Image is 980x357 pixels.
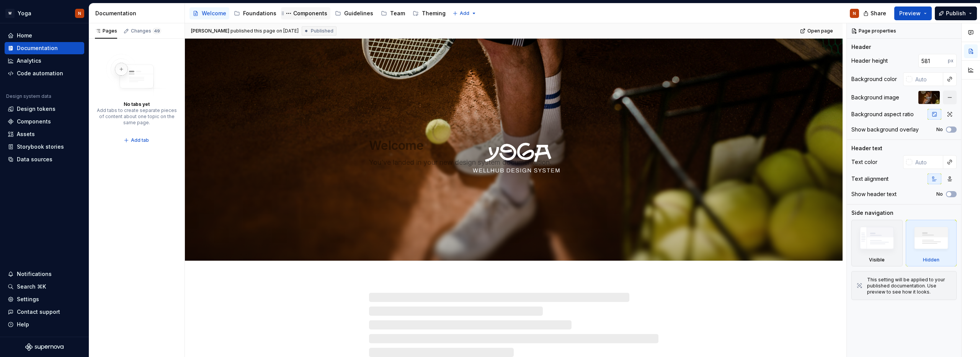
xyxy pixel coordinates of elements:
label: No [936,127,943,133]
div: Background color [851,75,897,83]
a: Assets [5,128,84,140]
span: Add tab [131,137,149,143]
div: Show background overlay [851,126,919,133]
div: Design system data [6,93,51,99]
svg: Supernova Logo [25,343,64,351]
a: Settings [5,293,84,305]
a: Code automation [5,67,84,80]
div: This setting will be applied to your published documentation. Use preview to see how it looks. [867,277,952,295]
div: Hidden [906,220,957,266]
div: Page tree [189,6,449,21]
div: Text alignment [851,175,889,183]
button: Add tab [121,135,152,146]
div: Assets [17,130,35,138]
a: Guidelines [332,7,376,19]
button: Search ⌘K [5,281,84,293]
span: Preview [899,10,921,17]
div: Notifications [17,270,52,278]
a: Data sources [5,153,84,166]
div: W [5,9,15,18]
a: Open page [798,26,836,36]
div: No tabs yet [124,101,150,107]
input: Auto [912,72,943,86]
div: Data sources [17,156,52,163]
a: Team [378,7,408,19]
div: published this page on [DATE] [230,28,299,34]
div: Team [390,10,405,17]
div: Header height [851,57,888,65]
div: Visible [869,257,885,263]
div: Side navigation [851,209,893,217]
div: Home [17,32,32,39]
div: Foundations [243,10,276,17]
div: Analytics [17,57,41,65]
a: Documentation [5,42,84,54]
div: Text color [851,158,877,166]
a: Storybook stories [5,141,84,153]
span: Open page [807,28,833,34]
div: Header [851,43,871,51]
div: Guidelines [344,10,373,17]
span: 49 [153,28,161,34]
a: Components [281,7,330,19]
a: Components [5,115,84,128]
div: Changes [131,28,161,34]
span: Publish [946,10,966,17]
button: Notifications [5,268,84,280]
div: Welcome [202,10,226,17]
div: Design tokens [17,105,56,113]
div: Components [17,118,51,125]
input: Auto [912,155,943,169]
div: Components [293,10,327,17]
button: Preview [894,6,932,20]
input: Auto [918,54,948,68]
span: Add [460,10,469,16]
a: Theming [410,7,449,19]
div: N [853,10,856,16]
div: Yoga [18,10,31,17]
a: Home [5,29,84,42]
button: Share [859,6,891,20]
div: Hidden [923,257,939,263]
a: Analytics [5,55,84,67]
div: Documentation [17,44,58,52]
div: Documentation [95,10,181,17]
div: Code automation [17,70,63,77]
button: Contact support [5,306,84,318]
div: Add tabs to create separate pieces of content about one topic on the same page. [96,107,177,126]
button: WYogaN [2,5,87,21]
div: Background aspect ratio [851,110,914,118]
div: Search ⌘K [17,283,46,290]
span: Published [311,28,333,34]
label: No [936,191,943,197]
div: Visible [851,220,903,266]
div: Show header text [851,190,897,198]
button: Publish [935,6,977,20]
textarea: Welcome [367,136,657,155]
div: Header text [851,144,882,152]
span: Share [871,10,886,17]
div: Contact support [17,308,60,316]
button: Add [450,8,479,19]
button: Help [5,318,84,331]
div: Background image [851,94,899,101]
div: Theming [422,10,446,17]
span: [PERSON_NAME] [191,28,229,34]
div: Storybook stories [17,143,64,151]
p: px [948,58,954,64]
div: Settings [17,295,39,303]
a: Design tokens [5,103,84,115]
div: N [78,10,81,16]
div: Help [17,321,29,328]
textarea: You’ve landed in your new design system documentation. [367,156,657,169]
a: Foundations [231,7,279,19]
a: Welcome [189,7,229,19]
div: Pages [95,28,117,34]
